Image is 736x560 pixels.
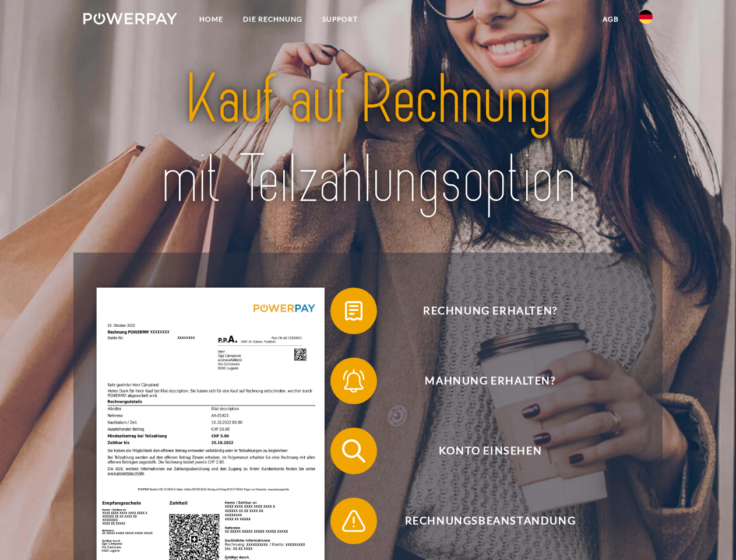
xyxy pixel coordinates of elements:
img: de [639,10,653,24]
img: qb_bill.svg [339,296,368,325]
img: qb_bell.svg [339,366,368,395]
button: Rechnungsbeanstandung [330,498,633,544]
button: Konto einsehen [330,428,633,474]
span: Konto einsehen [347,428,633,474]
img: logo-powerpay-white.svg [83,13,177,24]
img: qb_warning.svg [339,506,368,535]
a: Home [189,9,233,30]
button: Mahnung erhalten? [330,358,633,404]
span: Mahnung erhalten? [347,358,633,404]
a: agb [593,9,629,30]
img: qb_search.svg [339,436,368,466]
button: Rechnung erhalten? [330,288,633,334]
img: title-powerpay_de.svg [111,56,625,223]
a: DIE RECHNUNG [233,9,312,30]
a: SUPPORT [312,9,368,30]
span: Rechnungsbeanstandung [347,498,633,544]
span: Rechnung erhalten? [347,288,633,334]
